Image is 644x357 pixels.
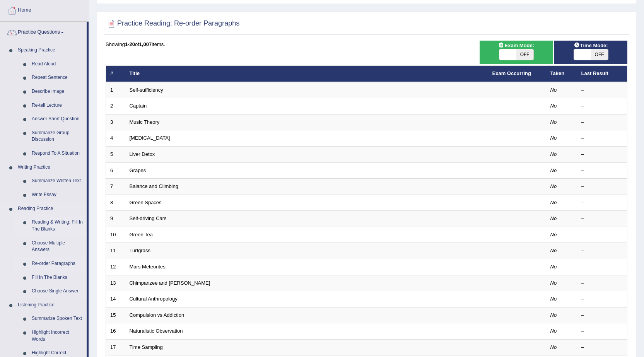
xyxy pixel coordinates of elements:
a: Music Theory [130,119,160,125]
a: Describe Image [28,85,87,99]
div: – [581,119,623,126]
span: Exam Mode: [495,41,537,50]
em: No [550,280,557,286]
a: Choose Multiple Answers [28,236,87,257]
em: No [550,215,557,221]
a: Re-order Paragraphs [28,257,87,271]
h2: Practice Reading: Re-order Paragraphs [106,18,239,29]
div: – [581,151,623,158]
th: # [106,66,125,82]
a: Speaking Practice [14,43,87,57]
div: – [581,215,623,222]
a: Summarize Spoken Text [28,312,87,326]
em: No [550,151,557,157]
a: Highlight Incorrect Words [28,326,87,346]
em: No [550,248,557,253]
div: – [581,328,623,335]
a: Write Essay [28,188,87,202]
td: 2 [106,98,125,114]
a: Green Spaces [130,200,162,205]
div: – [581,87,623,94]
div: – [581,280,623,287]
em: No [550,264,557,270]
a: Turfgrass [130,248,150,253]
em: No [550,232,557,237]
td: 17 [106,339,125,355]
div: – [581,167,623,174]
div: – [581,247,623,255]
div: – [581,102,623,110]
a: Captain [130,103,147,109]
em: No [550,183,557,189]
a: Balance and Climbing [130,183,178,189]
a: Summarize Group Discussion [28,126,87,147]
a: Self-sufficiency [130,87,163,93]
a: [MEDICAL_DATA] [130,135,170,141]
a: Compulsion vs Addiction [130,312,184,318]
a: Respond To A Situation [28,147,87,161]
span: Time Mode: [571,41,611,50]
a: Summarize Written Text [28,174,87,188]
div: Show exams occurring in exams [480,41,553,64]
span: OFF [591,49,608,60]
em: No [550,344,557,350]
a: Writing Practice [14,161,87,174]
a: Chimpanzee and [PERSON_NAME] [130,280,210,286]
td: 14 [106,291,125,307]
th: Last Result [577,66,627,82]
a: Listening Practice [14,298,87,312]
div: – [581,135,623,142]
div: – [581,263,623,271]
a: Repeat Sentence [28,71,87,85]
a: Time Sampling [130,344,163,350]
span: OFF [516,49,533,60]
b: 1,007 [139,41,152,47]
td: 8 [106,195,125,211]
td: 3 [106,114,125,130]
td: 9 [106,211,125,227]
td: 16 [106,323,125,340]
a: Choose Single Answer [28,284,87,298]
a: Liver Detox [130,151,155,157]
td: 10 [106,227,125,243]
em: No [550,87,557,93]
a: Re-tell Lecture [28,99,87,113]
td: 7 [106,179,125,195]
a: Reading & Writing: Fill In The Blanks [28,215,87,236]
td: 1 [106,82,125,98]
a: Cultural Anthropology [130,296,178,302]
td: 5 [106,147,125,163]
td: 12 [106,259,125,275]
th: Taken [546,66,577,82]
em: No [550,167,557,173]
em: No [550,200,557,205]
a: Mars Meteorites [130,264,166,270]
th: Title [125,66,488,82]
td: 11 [106,243,125,259]
em: No [550,135,557,141]
div: – [581,199,623,207]
div: – [581,231,623,239]
a: Grapes [130,167,146,173]
a: Fill In The Blanks [28,271,87,285]
a: Answer Short Question [28,112,87,126]
td: 4 [106,130,125,147]
a: Practice Questions [0,22,87,41]
b: 1-20 [125,41,135,47]
a: Green Tea [130,232,153,237]
div: Showing of items. [106,41,627,48]
td: 15 [106,307,125,323]
em: No [550,119,557,125]
em: No [550,103,557,109]
td: 6 [106,162,125,179]
em: No [550,328,557,334]
div: – [581,312,623,319]
em: No [550,296,557,302]
a: Reading Practice [14,202,87,216]
td: 13 [106,275,125,291]
a: Self-driving Cars [130,215,167,221]
div: – [581,183,623,190]
div: – [581,344,623,351]
em: No [550,312,557,318]
a: Read Aloud [28,57,87,71]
